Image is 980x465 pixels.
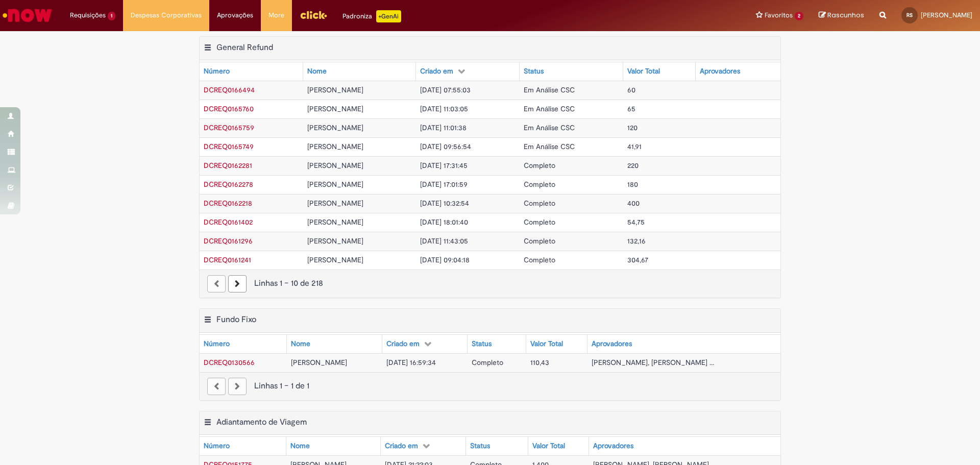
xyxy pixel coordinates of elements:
[204,417,212,430] button: Adiantamento de Viagem Menu de contexto
[627,199,640,208] span: 400
[342,10,401,22] div: Padroniza
[204,358,255,367] span: DCREQ0130566
[420,236,468,246] span: [DATE] 11:43:05
[420,217,468,227] span: [DATE] 18:01:40
[307,255,363,264] span: [PERSON_NAME]
[307,236,363,246] span: [PERSON_NAME]
[627,236,646,246] span: 132,16
[627,255,648,264] span: 304,67
[204,255,251,264] span: DCREQ0161241
[827,10,864,20] span: Rascunhos
[291,339,310,349] div: Nome
[204,358,255,367] a: Abrir Registro: DCREQ0130566
[420,123,467,132] span: [DATE] 11:01:38
[204,161,252,170] span: DCREQ0162281
[307,161,363,170] span: [PERSON_NAME]
[420,161,468,170] span: [DATE] 17:31:45
[472,358,503,367] span: Completo
[204,85,255,94] span: DCREQ0166494
[386,358,436,367] span: [DATE] 16:59:34
[307,180,363,189] span: [PERSON_NAME]
[204,236,253,246] a: Abrir Registro: DCREQ0161296
[204,42,212,56] button: General Refund Menu de contexto
[300,7,327,22] img: click_logo_yellow_360x200.png
[200,372,780,400] nav: paginação
[420,85,471,94] span: [DATE] 07:55:03
[530,339,563,349] div: Valor Total
[532,441,565,451] div: Valor Total
[217,10,253,20] span: Aprovações
[627,85,635,94] span: 60
[819,11,864,20] a: Rascunhos
[627,123,638,132] span: 120
[307,66,327,77] div: Nome
[765,10,793,20] span: Favoritos
[204,161,252,170] a: Abrir Registro: DCREQ0162281
[470,441,490,451] div: Status
[216,42,273,53] h2: General Refund
[70,10,106,20] span: Requisições
[795,12,803,20] span: 2
[524,236,555,246] span: Completo
[376,10,401,22] p: +GenAi
[307,199,363,208] span: [PERSON_NAME]
[592,358,714,367] span: [PERSON_NAME], [PERSON_NAME] ...
[524,255,555,264] span: Completo
[204,339,230,349] div: Número
[268,10,284,20] span: More
[420,104,468,113] span: [DATE] 11:03:05
[204,104,254,113] span: DCREQ0165760
[524,142,575,151] span: Em Análise CSC
[204,199,252,208] span: DCREQ0162218
[290,441,310,451] div: Nome
[204,314,212,328] button: Fundo Fixo Menu de contexto
[906,12,913,18] span: RS
[307,142,363,151] span: [PERSON_NAME]
[472,339,492,349] div: Status
[228,275,247,292] a: Próxima página
[420,142,471,151] span: [DATE] 09:56:54
[1,5,54,26] img: ServiceNow
[524,161,555,170] span: Completo
[204,199,252,208] a: Abrir Registro: DCREQ0162218
[204,180,253,189] a: Abrir Registro: DCREQ0162278
[524,199,555,208] span: Completo
[524,123,575,132] span: Em Análise CSC
[216,417,307,427] h2: Adiantamento de Viagem
[592,339,632,349] div: Aprovadores
[386,339,420,349] div: Criado em
[627,217,645,227] span: 54,75
[530,358,549,367] span: 110,43
[204,180,253,189] span: DCREQ0162278
[921,11,972,19] span: [PERSON_NAME]
[204,123,254,132] a: Abrir Registro: DCREQ0165759
[204,217,253,227] span: DCREQ0161402
[204,85,255,94] a: Abrir Registro: DCREQ0166494
[204,441,230,451] div: Número
[307,123,363,132] span: [PERSON_NAME]
[307,85,363,94] span: [PERSON_NAME]
[627,104,635,113] span: 65
[307,217,363,227] span: [PERSON_NAME]
[627,66,660,77] div: Valor Total
[207,380,773,392] div: Linhas 1 − 1 de 1
[108,12,115,20] span: 1
[204,142,254,151] span: DCREQ0165749
[420,255,470,264] span: [DATE] 09:04:18
[420,199,469,208] span: [DATE] 10:32:54
[216,314,256,325] h2: Fundo Fixo
[524,104,575,113] span: Em Análise CSC
[204,123,254,132] span: DCREQ0165759
[524,66,544,77] div: Status
[627,180,638,189] span: 180
[207,278,773,289] div: Linhas 1 − 10 de 218
[200,270,780,298] nav: paginação
[524,85,575,94] span: Em Análise CSC
[420,66,453,77] div: Criado em
[204,217,253,227] a: Abrir Registro: DCREQ0161402
[307,104,363,113] span: [PERSON_NAME]
[420,180,468,189] span: [DATE] 17:01:59
[385,441,418,451] div: Criado em
[204,142,254,151] a: Abrir Registro: DCREQ0165749
[204,255,251,264] a: Abrir Registro: DCREQ0161241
